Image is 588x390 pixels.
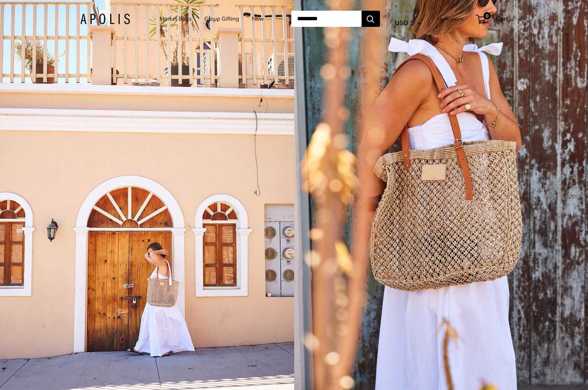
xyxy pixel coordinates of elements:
[395,9,422,19] span: Currency
[437,14,464,23] a: My Account
[80,14,130,24] img: Apolis
[204,14,239,24] a: Group Gifting
[496,15,508,22] span: Cart
[476,13,508,25] a: 0 Cart
[395,19,414,27] span: USD $
[252,14,264,24] a: New
[159,14,191,24] a: Market Bags
[291,11,362,27] input: Search...
[395,17,422,29] button: USD $
[362,11,380,27] button: Search
[483,12,490,20] span: 0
